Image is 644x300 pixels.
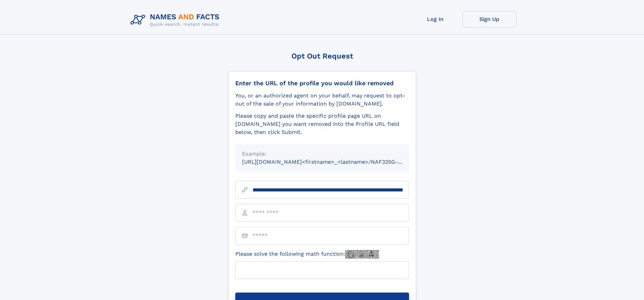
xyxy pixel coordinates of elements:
[235,92,409,108] div: You, or an authorized agent on your behalf, may request to opt-out of the sale of your informatio...
[242,159,422,165] small: [URL][DOMAIN_NAME]<firstname>_<lastname>/NAF325G-xxxxxxxx
[228,52,416,60] div: Opt Out Request
[235,112,409,136] div: Please copy and paste the specific profile page URL on [DOMAIN_NAME] you want removed into the Pr...
[235,79,409,87] div: Enter the URL of the profile you would like removed
[242,150,402,158] div: Example:
[128,11,225,29] img: Logo Names and Facts
[462,11,517,27] a: Sign Up
[408,11,462,27] a: Log In
[235,250,379,259] label: Please solve the following math function:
